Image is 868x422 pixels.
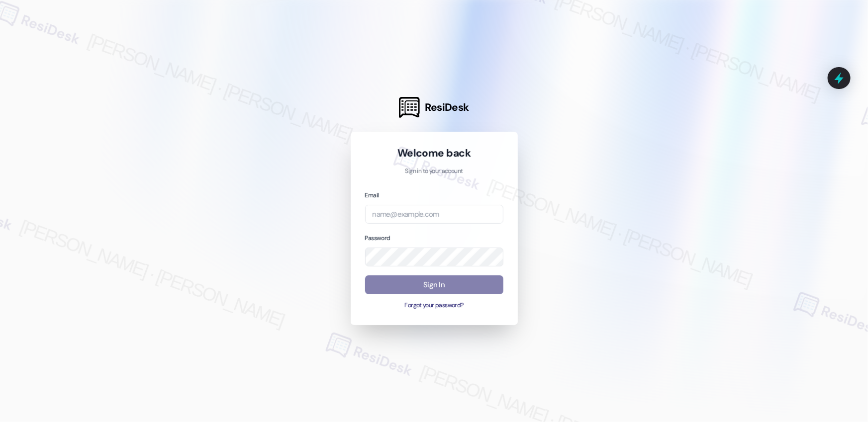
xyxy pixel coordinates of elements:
[365,275,503,295] button: Sign In
[365,234,390,242] label: Password
[365,146,503,160] h1: Welcome back
[365,167,503,176] p: Sign in to your account
[365,191,379,199] label: Email
[365,205,503,224] input: name@example.com
[399,97,420,118] img: ResiDesk Logo
[365,301,503,310] button: Forgot your password?
[425,100,469,114] span: ResiDesk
